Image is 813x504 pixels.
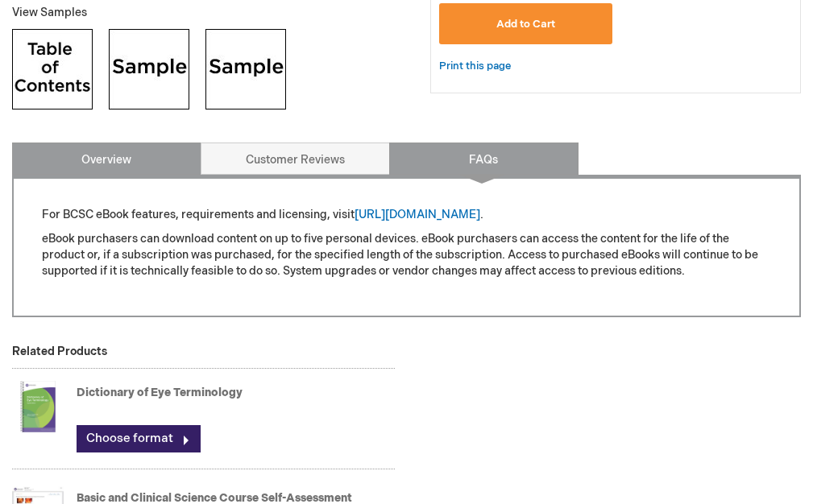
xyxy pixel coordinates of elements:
[439,3,612,44] button: Add to Cart
[389,143,579,175] a: FAQs
[12,345,107,358] strong: Related Products
[12,5,407,21] p: View Samples
[12,29,93,109] img: Click to view
[109,29,189,109] img: Click to view
[201,143,390,175] a: Customer Reviews
[77,386,243,399] a: Dictionary of Eye Terminology
[205,29,286,109] img: Click to view
[12,374,64,439] img: Dictionary of Eye Terminology
[439,56,511,76] a: Print this page
[77,425,201,452] a: Choose format
[42,231,771,279] p: eBook purchasers can download content on up to five personal devices. eBook purchasers can access...
[12,143,201,175] a: Overview
[496,18,555,31] span: Add to Cart
[42,207,771,223] p: For BCSC eBook features, requirements and licensing, visit .
[355,208,480,221] a: [URL][DOMAIN_NAME]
